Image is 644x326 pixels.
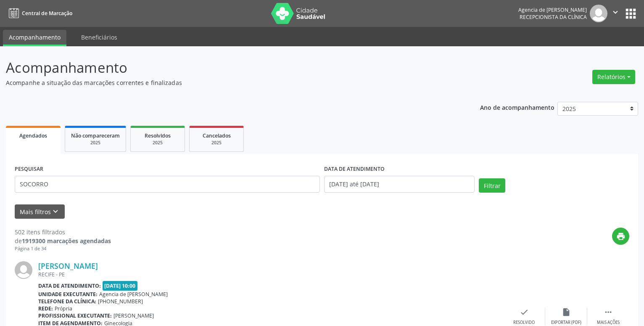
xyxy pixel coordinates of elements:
span: Própria [55,305,72,312]
div: Resolvido [513,320,535,326]
label: DATA DE ATENDIMENTO [324,163,385,176]
span: Recepcionista da clínica [520,13,587,21]
a: [PERSON_NAME] [38,261,98,270]
p: Acompanhamento [6,57,449,78]
span: Resolvidos [145,132,171,139]
span: Agendados [19,132,47,139]
span: Não compareceram [71,132,120,139]
button: apps [623,6,638,21]
button: Relatórios [592,70,635,84]
span: [DATE] 10:00 [103,281,138,291]
b: Profissional executante: [38,312,112,319]
p: Ano de acompanhamento [480,102,554,112]
div: 2025 [137,140,179,146]
strong: 1919300 marcações agendadas [22,237,111,245]
b: Data de atendimento: [38,282,101,289]
button: print [612,228,629,245]
span: Central de Marcação [22,10,72,17]
span: [PHONE_NUMBER] [98,298,143,305]
i:  [604,307,613,317]
div: 2025 [195,140,238,146]
div: 502 itens filtrados [15,228,111,236]
i: print [616,232,626,241]
i: keyboard_arrow_down [51,207,60,216]
a: Central de Marcação [6,6,72,20]
b: Telefone da clínica: [38,298,96,305]
input: Nome, código do beneficiário ou CPF [15,176,320,193]
div: Agencia de [PERSON_NAME] [518,6,587,13]
div: Exportar (PDF) [551,320,581,326]
b: Unidade executante: [38,291,98,298]
label: PESQUISAR [15,163,43,176]
div: 2025 [71,140,120,146]
span: Cancelados [203,132,231,139]
div: RECIFE - PE [38,271,503,278]
div: Mais ações [597,320,620,326]
img: img [15,261,32,279]
input: Selecione um intervalo [324,176,475,193]
i:  [611,8,620,17]
img: img [590,5,607,22]
button: Filtrar [479,178,505,193]
a: Beneficiários [75,30,123,45]
span: Agencia de [PERSON_NAME] [99,291,168,298]
span: [PERSON_NAME] [113,312,154,319]
i: check [520,307,529,317]
b: Rede: [38,305,53,312]
div: Página 1 de 34 [15,245,111,252]
button:  [607,5,623,22]
button: Mais filtroskeyboard_arrow_down [15,204,65,219]
i: insert_drive_file [562,307,571,317]
p: Acompanhe a situação das marcações correntes e finalizadas [6,78,449,87]
a: Acompanhamento [3,30,66,46]
div: de [15,236,111,245]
